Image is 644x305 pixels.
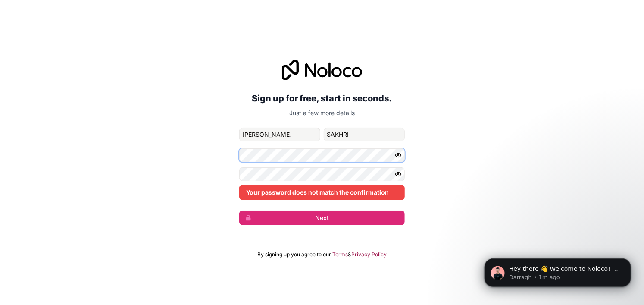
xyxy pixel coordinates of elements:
[332,251,348,258] a: Terms
[348,251,351,258] span: &
[239,211,405,225] button: Next
[324,128,405,141] input: family-name
[472,240,644,301] iframe: Intercom notifications message
[239,167,405,181] input: Confirm password
[239,128,320,141] input: given-name
[239,148,405,162] input: Password
[239,91,405,106] h2: Sign up for free, start in seconds.
[257,251,331,258] span: By signing up you agree to our
[239,185,405,200] div: Your password does not match the confirmation
[239,109,405,117] p: Just a few more details
[351,251,387,258] a: Privacy Policy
